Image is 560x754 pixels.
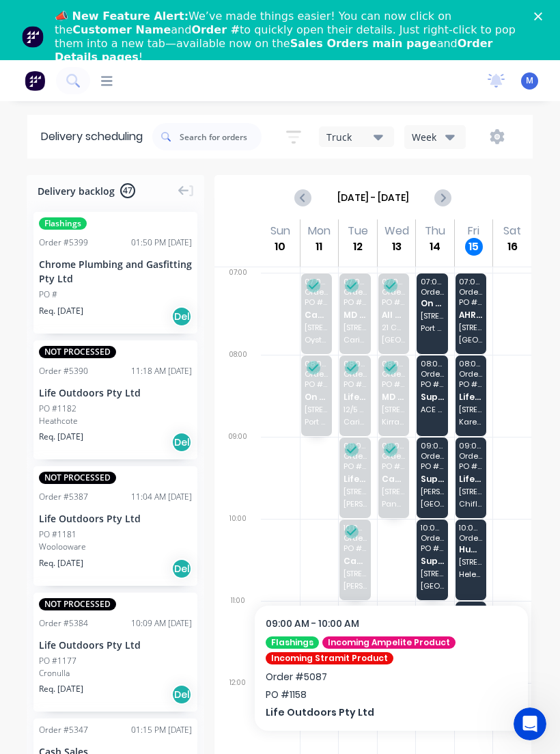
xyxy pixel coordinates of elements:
span: 12/5 Oleander Parade [344,405,367,414]
span: [STREET_ADDRESS] [382,487,405,496]
b: Order # [191,23,240,36]
span: Order # 5326 [382,452,405,460]
div: 16 [503,238,521,256]
div: PO # [39,288,57,301]
div: Delivery scheduling [27,115,152,159]
div: 01:15 PM [DATE] [131,724,192,736]
input: Search for orders [180,123,262,150]
span: MD Roofing NSW Pty Ltd [382,392,405,401]
span: Order # 5084 [344,452,367,460]
span: 08:00 - 09:00 [344,360,367,368]
iframe: Intercom live chat [514,708,546,740]
span: Port Hacking [305,418,328,426]
div: 14 [426,238,444,256]
div: Wed [384,224,409,238]
span: PO # ACE PICK UPS [DATE] [421,380,444,388]
div: Close [534,12,548,21]
span: [STREET_ADDRESS] [305,405,328,414]
span: NOT PROCESSED [39,472,116,484]
span: Order # 5202 [459,370,482,378]
span: 08:00 - 09:00 [421,360,444,368]
span: Life Outdoors Pty Ltd [459,474,482,483]
span: PO # [PERSON_NAME] [305,298,328,306]
span: PO # Woolooware [459,626,482,634]
span: Caringbah [344,336,367,344]
span: 10:00 - 11:00 [344,524,367,532]
span: [STREET_ADDRESS] [344,487,367,496]
span: Order # 5377 [421,534,444,542]
span: NOT PROCESSED [39,346,116,358]
span: PO # 1167 [459,380,482,388]
div: Order # 5384 [39,617,88,630]
span: [STREET_ADDRESS][PERSON_NAME] [459,487,482,496]
span: Kareela [459,418,482,426]
span: NOT PROCESSED [39,598,116,610]
span: Order # 5289 [382,288,405,296]
span: 09:00 - 10:00 [459,442,482,450]
span: 08:00 - 09:00 [305,360,328,368]
span: Cash Sales [344,556,367,565]
span: Hub Built [459,545,482,554]
b: 📣 New Feature Alert: [55,10,188,23]
span: Helensburgh [459,570,482,578]
span: 10:00 - 11:00 [459,524,482,532]
div: 10:09 AM [DATE] [131,617,192,630]
span: PO # [PERSON_NAME] CURVING DROP OFF [421,462,444,470]
div: Thu [425,224,445,238]
span: [STREET_ADDRESS][PERSON_NAME] [421,569,444,578]
span: On Point Building Pty Ltd [421,299,444,308]
span: Order # 4729 [344,370,367,378]
div: 08:00 [214,348,261,430]
span: PO # 1143 [344,462,367,470]
div: 13 [388,238,406,256]
span: Cash Sales [382,474,405,483]
span: 07:00 - 08:00 [421,278,444,286]
span: [GEOGRAPHIC_DATA] [459,336,482,344]
span: Flashings [39,217,87,230]
span: [STREET_ADDRESS] [421,312,444,320]
div: 11 [310,238,328,256]
button: Week [404,125,466,149]
div: Life Outdoors Pty Ltd [39,511,192,526]
div: Del [171,558,192,579]
div: 15 [465,238,483,256]
span: 21 Coora Pl [382,323,405,332]
div: PO #1177 [39,655,76,667]
button: Truck [319,126,394,147]
b: Customer Name [72,23,171,36]
span: PO # 1158 [459,462,482,470]
div: 10 [271,238,289,256]
span: On Point Building Pty Ltd [305,392,328,401]
b: Sales Orders main page [290,37,437,50]
span: [PERSON_NAME] CURVING DROP OFF [STREET_ADDRESS][PERSON_NAME] [421,487,444,496]
span: [PERSON_NAME] [344,500,367,508]
span: PO # [PERSON_NAME] [344,544,367,552]
span: Panania [382,500,405,508]
span: [GEOGRAPHIC_DATA] [421,582,444,590]
div: Woolooware [39,541,192,553]
span: Supplier Pick Ups [421,474,444,483]
span: PO # [PERSON_NAME] [382,462,405,470]
span: 29a Smarts Cres [459,651,482,660]
span: 07:00 - 08:00 [459,278,482,286]
span: Order # 5261 [305,288,328,296]
span: 08:00 - 09:00 [382,360,405,368]
div: Mon [308,224,331,238]
div: Life Outdoors Pty Ltd [39,386,192,400]
span: 09:00 - 10:00 [344,442,367,450]
span: Order # 5306 [459,616,482,624]
span: Delivery backlog [38,184,115,198]
span: [GEOGRAPHIC_DATA] [382,336,405,344]
div: We’ve made things easier! You can now click on the and to quickly open their details. Just right-... [55,10,516,64]
span: 07:00 - 08:00 [382,278,405,286]
span: 08:00 - 09:00 [459,360,482,368]
div: Order # 5347 [39,724,88,736]
span: Supplier Pick Ups [421,556,444,565]
span: Order # 5371 [421,288,444,296]
span: 07:00 - 08:00 [305,278,328,286]
div: Chrome Plumbing and Gasfitting Pty Ltd [39,257,192,286]
span: Life Outdoors Pty Ltd [459,392,482,401]
span: Kirrawee [382,418,405,426]
span: [STREET_ADDRESS] [305,323,328,332]
span: Req. [DATE] [39,557,83,569]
